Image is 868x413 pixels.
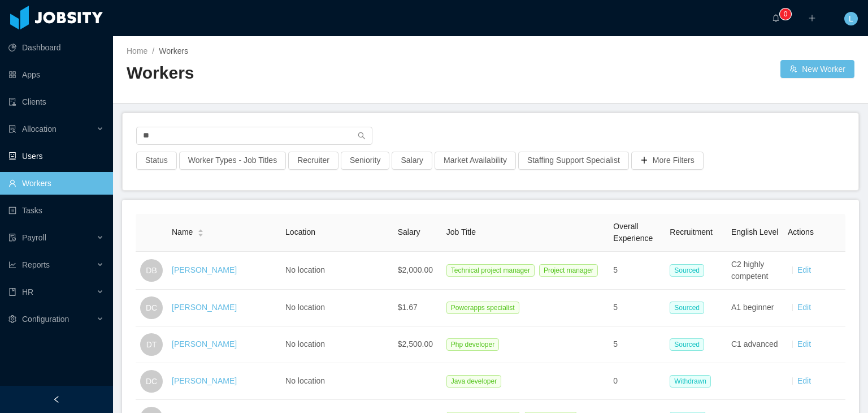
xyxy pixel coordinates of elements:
span: Location [285,227,315,236]
a: icon: auditClients [8,91,104,113]
button: Salary [392,152,432,170]
span: L [849,12,853,25]
span: Project manager [539,264,598,277]
a: Edit [797,376,811,385]
button: Status [136,152,177,170]
i: icon: caret-down [198,232,204,235]
button: Worker Types - Job Titles [179,152,286,170]
span: Payroll [22,233,46,242]
span: Job Title [446,227,476,236]
span: Technical project manager [446,264,535,277]
span: HR [22,287,33,296]
td: 5 [609,326,665,363]
span: Actions [788,227,814,236]
a: Sourced [670,303,709,312]
td: 0 [609,363,665,400]
div: Sort [197,227,204,235]
span: Allocation [22,124,57,134]
td: No location [281,290,393,326]
td: No location [281,252,393,290]
a: Edit [797,303,811,312]
span: Php developer [446,338,499,351]
a: Withdrawn [670,376,715,385]
i: icon: setting [8,315,16,323]
span: Salary [398,227,420,236]
span: Configuration [22,315,69,324]
a: icon: appstoreApps [8,63,104,86]
a: icon: userWorkers [8,172,104,195]
a: icon: robotUsers [8,145,104,167]
a: Edit [797,265,811,274]
span: Reports [22,260,50,269]
i: icon: caret-up [198,228,204,231]
span: $2,000.00 [398,265,433,274]
a: [PERSON_NAME] [172,265,237,274]
span: Sourced [670,302,704,314]
span: $1.67 [398,303,418,312]
a: Home [127,46,147,55]
button: Staffing Support Specialist [518,152,629,170]
button: Market Availability [435,152,516,170]
sup: 0 [780,8,791,20]
a: Edit [797,339,811,349]
i: icon: line-chart [8,261,16,269]
span: Name [172,226,193,238]
span: DC [146,370,157,393]
span: DB [146,259,157,282]
td: 5 [609,290,665,326]
a: Sourced [670,265,709,274]
span: DT [146,333,157,356]
td: No location [281,363,393,400]
td: No location [281,326,393,363]
span: Powerapps specialist [446,302,519,314]
span: / [152,46,154,55]
i: icon: plus [808,14,816,22]
i: icon: book [8,288,16,296]
span: DC [146,296,157,319]
a: [PERSON_NAME] [172,376,237,385]
a: [PERSON_NAME] [172,339,237,349]
td: C1 advanced [727,326,783,363]
a: [PERSON_NAME] [172,303,237,312]
td: 5 [609,252,665,290]
i: icon: search [358,132,366,140]
a: icon: pie-chartDashboard [8,36,104,59]
button: Recruiter [288,152,338,170]
button: Seniority [341,152,389,170]
span: $2,500.00 [398,339,433,349]
span: Recruitment [670,227,712,236]
i: icon: file-protect [8,234,16,242]
a: icon: profileTasks [8,199,104,222]
span: Sourced [670,264,704,277]
td: A1 beginner [727,290,783,326]
button: icon: usergroup-addNew Worker [780,60,854,78]
h2: Workers [127,62,491,85]
a: Sourced [670,339,709,349]
span: Withdrawn [670,375,711,388]
span: Java developer [446,375,501,388]
span: English Level [731,227,778,236]
button: icon: plusMore Filters [631,152,704,170]
i: icon: solution [8,125,16,133]
span: Sourced [670,338,704,351]
span: Overall Experience [613,222,653,243]
td: C2 highly competent [727,252,783,290]
span: Workers [159,46,188,55]
i: icon: bell [772,14,780,22]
